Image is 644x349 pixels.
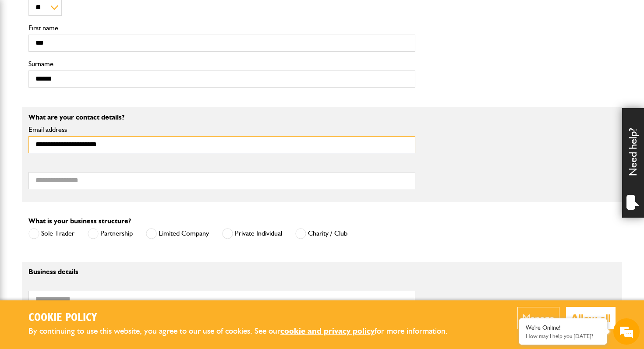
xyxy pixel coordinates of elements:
div: We're Online! [526,324,600,331]
label: What is your business structure? [28,218,131,225]
label: Limited Company [146,228,209,239]
label: Partnership [88,228,133,239]
p: Business details [28,268,415,275]
input: Enter your email address [11,107,160,126]
a: cookie and privacy policy [280,326,375,336]
em: Start Chat [119,270,159,282]
button: Manage [517,307,559,329]
label: Email address [28,126,415,133]
p: What are your contact details? [28,114,415,121]
label: Charity / Club [295,228,347,239]
input: Enter your last name [11,81,160,100]
h2: Cookie Policy [28,311,462,325]
p: How may I help you today? [526,333,600,339]
label: First name [28,25,415,32]
img: d_20077148190_company_1631870298795_20077148190 [15,49,37,61]
input: Enter your phone number [11,133,160,152]
label: Private Individual [222,228,282,239]
label: Surname [28,60,415,67]
p: By continuing to use this website, you agree to our use of cookies. See our for more information. [28,324,462,338]
div: Minimize live chat window [144,4,165,25]
textarea: Type your message and hit 'Enter' [11,159,160,262]
div: Chat with us now [46,49,147,60]
button: Allow all [566,307,616,329]
div: Need help? [622,108,644,218]
label: Sole Trader [28,228,74,239]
